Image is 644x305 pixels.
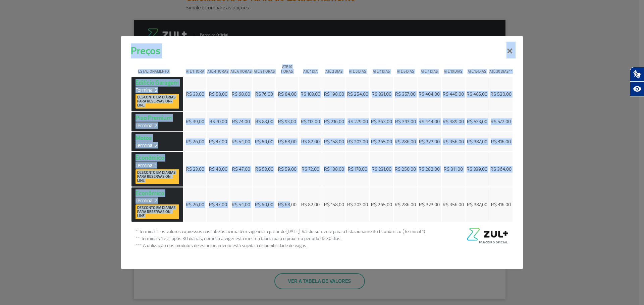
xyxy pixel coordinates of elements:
span: R$ 198,00 [324,91,344,97]
span: R$ 339,00 [467,166,487,172]
strong: Econômico [136,189,179,219]
th: Até 5 dias [394,59,417,76]
span: R$ 404,00 [419,91,440,97]
span: R$ 416,00 [491,139,511,144]
span: R$ 26,00 [186,139,204,144]
th: Estacionamento [131,59,183,76]
span: R$ 203,00 [347,139,368,144]
span: R$ 39,00 [186,119,204,125]
th: Até 2 dias [322,59,345,76]
th: Até 7 dias [418,59,441,76]
span: R$ 54,00 [232,202,250,207]
span: R$ 265,00 [371,139,392,144]
th: Até 6 horas [230,59,253,76]
span: R$ 216,00 [324,119,344,125]
span: R$ 323,00 [419,139,440,144]
span: R$ 47,00 [209,139,227,144]
strong: Piso Premium [136,114,179,129]
button: Abrir recursos assistivos. [630,82,644,96]
span: R$ 286,00 [395,139,416,144]
span: R$ 357,00 [395,91,416,97]
span: R$ 282,00 [419,166,440,172]
span: Desconto em diárias para reservas on-line [137,170,177,182]
img: logo-zul-black.png [465,228,508,241]
th: Até 4 dias [370,59,393,76]
span: R$ 445,00 [443,91,464,97]
span: R$ 323,00 [419,202,440,207]
span: R$ 158,00 [324,202,344,207]
span: R$ 33,00 [186,91,204,97]
span: R$ 68,00 [278,202,297,207]
span: R$ 533,00 [467,119,487,125]
span: Terminal 2 [136,122,179,129]
span: R$ 393,00 [395,119,416,125]
th: Até 3 dias [346,59,369,76]
span: R$ 68,00 [232,91,250,97]
span: R$ 58,00 [209,91,227,97]
span: R$ 103,00 [301,91,320,97]
span: Terminal 2 [136,87,179,93]
span: *** A utilização dos produtos de estacionamento está sujeita à disponibilidade de vagas. [136,242,426,249]
span: R$ 70,00 [209,119,227,125]
th: Até 30 dias** [489,59,513,76]
span: R$ 26,00 [186,202,204,207]
span: R$ 265,00 [371,202,392,207]
th: Até 1 dia [299,59,322,76]
th: Até 4 horas [207,59,229,76]
span: Parceiro Oficial [479,241,508,244]
button: Abrir tradutor de língua de sinais. [630,67,644,82]
span: R$ 203,00 [347,202,368,207]
span: Terminal 2 [136,142,179,149]
span: R$ 485,00 [467,91,487,97]
span: R$ 254,00 [347,91,368,97]
button: Close [501,38,519,62]
strong: Motos [136,134,179,149]
span: R$ 82,00 [301,202,320,207]
h5: Preços [131,43,160,58]
span: R$ 113,00 [301,119,320,125]
span: R$ 23,00 [186,166,204,172]
th: Até 10 dias [442,59,465,76]
span: R$ 444,00 [419,119,440,125]
span: R$ 387,00 [467,139,487,144]
span: R$ 356,00 [443,202,464,207]
span: R$ 520,00 [490,91,512,97]
span: R$ 68,00 [278,139,297,144]
span: R$ 489,00 [443,119,464,125]
strong: Econômico [136,154,179,184]
th: Até 1 hora [184,59,206,76]
span: Desconto em diárias para reservas on-line [137,206,177,218]
span: R$ 279,00 [347,119,368,125]
span: R$ 387,00 [467,202,487,207]
span: R$ 72,00 [302,166,319,172]
span: R$ 83,00 [255,119,273,125]
span: R$ 53,00 [255,166,273,172]
span: R$ 286,00 [395,202,416,207]
span: R$ 364,00 [490,166,512,172]
span: R$ 76,00 [255,91,273,97]
span: R$ 572,00 [491,119,511,125]
span: Desconto em diárias para reservas on-line [137,95,177,107]
span: R$ 40,00 [209,166,227,172]
strong: Edifício Garagem [136,79,179,109]
span: R$ 138,00 [324,166,344,172]
span: R$ 231,00 [372,166,391,172]
span: R$ 416,00 [491,202,511,207]
span: R$ 331,00 [372,91,391,97]
span: R$ 47,00 [209,202,227,207]
th: Até 15 dias [466,59,489,76]
span: R$ 60,00 [255,202,273,207]
span: R$ 82,00 [301,139,320,144]
span: R$ 47,00 [232,166,250,172]
span: * Terminal 1: os valores expressos nas tabelas acima têm vigência a partir de [DATE]. Válido some... [136,228,426,235]
span: R$ 54,00 [232,139,250,144]
span: R$ 250,00 [395,166,416,172]
span: R$ 93,00 [278,119,296,125]
span: R$ 59,00 [278,166,297,172]
span: Terminal 1 [136,162,179,168]
span: R$ 356,00 [443,139,464,144]
span: R$ 84,00 [278,91,297,97]
div: Plugin de acessibilidade da Hand Talk. [630,67,644,96]
th: Até 8 horas [253,59,275,76]
span: ** Terminais 1 e 2: após 30 diárias, começa a viger esta mesma tabela para o próximo período de 3... [136,235,426,242]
